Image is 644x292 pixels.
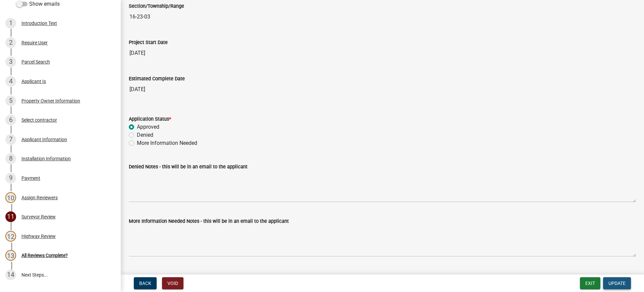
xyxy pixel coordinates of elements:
[5,115,16,125] div: 6
[5,173,16,183] div: 9
[21,59,50,64] div: Parcel Search
[5,250,16,261] div: 13
[21,40,48,45] div: Require User
[580,277,600,289] button: Exit
[608,281,626,286] span: Update
[21,137,67,142] div: Applicant Information
[21,79,46,84] div: Applicant Is
[137,123,159,131] label: Approved
[129,40,168,45] label: Project Start Date
[129,219,289,224] label: More Information Needed Notes - this will be in an email to the applicant
[5,269,16,280] div: 14
[129,77,185,81] label: Estimated Complete Date
[139,281,151,286] span: Back
[5,134,16,145] div: 7
[129,165,248,169] label: Denied Notes - this will be in an email to the applicant
[129,4,184,9] label: Section/Township/Range
[21,21,57,26] div: Introduction Text
[5,231,16,242] div: 12
[134,277,157,289] button: Back
[137,131,153,139] label: Denied
[603,277,631,289] button: Update
[5,95,16,106] div: 5
[5,37,16,48] div: 2
[5,211,16,222] div: 11
[5,56,16,67] div: 3
[5,192,16,203] div: 10
[21,156,71,161] div: Installation Information
[162,277,183,289] button: Void
[129,117,171,122] label: Application Status
[21,98,80,103] div: Property Owner Information
[5,18,16,29] div: 1
[5,76,16,87] div: 4
[21,195,58,200] div: Assign Reviewers
[21,234,56,239] div: Highway Review
[137,139,197,147] label: More Information Needed
[21,253,68,258] div: All Reviews Complete?
[5,153,16,164] div: 8
[21,214,56,219] div: Surveyor Review
[21,176,40,180] div: Payment
[21,118,57,122] div: Select contractor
